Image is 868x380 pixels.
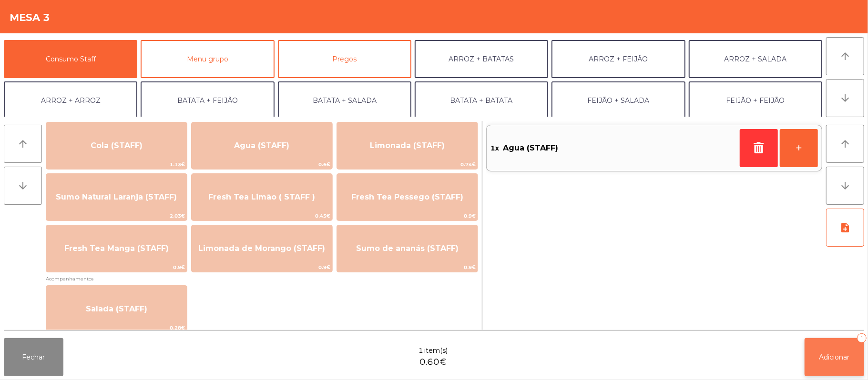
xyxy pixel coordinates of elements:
[819,353,850,361] span: Adicionar
[17,180,29,191] i: arrow_downward
[839,138,851,150] i: arrow_upward
[46,263,187,272] span: 0.9€
[10,10,50,25] h4: Mesa 3
[64,244,169,253] span: Fresh Tea Manga (STAFF)
[141,40,274,78] button: Menu grupo
[17,138,29,150] i: arrow_upward
[192,160,332,169] span: 0.6€
[337,160,478,169] span: 0.74€
[551,40,685,78] button: ARROZ + FEIJÃO
[826,125,864,163] button: arrow_upward
[278,40,411,78] button: Pregos
[490,141,499,155] span: 1x
[503,141,558,155] span: Agua (STAFF)
[805,338,864,376] button: Adicionar1
[46,160,187,169] span: 1.13€
[826,209,864,247] button: note_add
[857,333,867,343] div: 1
[839,50,851,62] i: arrow_upward
[351,192,463,201] span: Fresh Tea Pessego (STAFF)
[192,211,332,220] span: 0.45€
[337,211,478,220] span: 0.9€
[192,263,332,272] span: 0.9€
[826,167,864,205] button: arrow_downward
[278,81,411,120] button: BATATA + SALADA
[46,274,478,283] span: Acompanhamentos
[86,304,147,313] span: Salada (STAFF)
[208,192,315,201] span: Fresh Tea Limão ( STAFF )
[839,180,851,191] i: arrow_downward
[4,40,137,78] button: Consumo Staff
[689,81,822,120] button: FEIJÃO + FEIJÃO
[415,40,548,78] button: ARROZ + BATATAS
[4,125,42,163] button: arrow_upward
[419,346,423,356] span: 1
[839,92,851,104] i: arrow_downward
[780,129,818,167] button: +
[4,167,42,205] button: arrow_downward
[46,211,187,220] span: 2.03€
[56,192,177,201] span: Sumo Natural Laranja (STAFF)
[198,244,325,253] span: Limonada de Morango (STAFF)
[826,79,864,117] button: arrow_downward
[234,141,289,150] span: Agua (STAFF)
[141,81,274,120] button: BATATA + FEIJÃO
[415,81,548,120] button: BATATA + BATATA
[424,346,448,356] span: item(s)
[91,141,143,150] span: Cola (STAFF)
[839,222,851,233] i: note_add
[826,37,864,75] button: arrow_upward
[419,356,447,369] span: 0.60€
[46,323,187,332] span: 0.28€
[337,263,478,272] span: 0.9€
[356,244,459,253] span: Sumo de ananás (STAFF)
[370,141,445,150] span: Limonada (STAFF)
[4,81,137,120] button: ARROZ + ARROZ
[689,40,822,78] button: ARROZ + SALADA
[4,338,63,376] button: Fechar
[551,81,685,120] button: FEIJÃO + SALADA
